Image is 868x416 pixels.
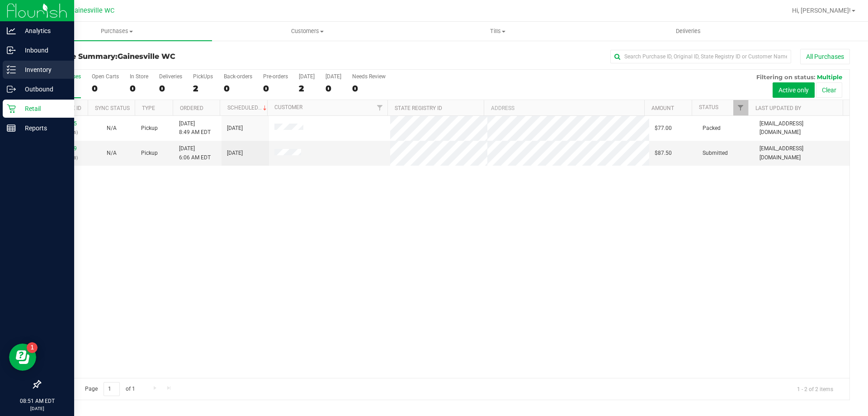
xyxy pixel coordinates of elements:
[759,144,844,162] span: [EMAIL_ADDRESS][DOMAIN_NAME]
[402,22,593,41] a: Tills
[16,25,70,36] p: Analytics
[224,73,252,80] div: Back-orders
[610,50,791,63] input: Search Purchase ID, Original ID, State Registry ID or Customer Name...
[179,144,211,162] span: [DATE] 6:06 AM EDT
[299,83,315,94] div: 2
[7,85,16,94] inline-svg: Outbound
[7,26,16,35] inline-svg: Analytics
[325,73,341,80] div: [DATE]
[92,73,119,80] div: Open Carts
[227,105,269,111] a: Scheduled
[755,105,801,111] a: Last Updated By
[104,382,120,396] input: 1
[790,382,840,396] span: 1 - 2 of 2 items
[159,83,182,94] div: 0
[212,27,402,35] span: Customers
[352,83,386,94] div: 0
[352,73,386,80] div: Needs Review
[107,125,117,131] span: Not Applicable
[373,100,387,115] a: Filter
[4,405,70,412] p: [DATE]
[16,123,70,134] p: Reports
[227,149,243,158] span: [DATE]
[703,149,728,158] span: Submitted
[118,52,175,61] span: Gainesville WC
[263,73,288,80] div: Pre-orders
[699,104,718,110] a: Status
[180,105,203,111] a: Ordered
[733,100,748,115] a: Filter
[817,73,842,81] span: Multiple
[107,124,117,133] button: N/A
[325,83,341,94] div: 0
[756,73,815,81] span: Filtering on status:
[70,7,114,14] span: Gainesville WC
[7,65,16,74] inline-svg: Inventory
[130,73,148,80] div: In Store
[193,73,213,80] div: PickUps
[9,344,36,371] iframe: Resource center
[395,105,442,111] a: State Registry ID
[52,120,77,127] a: 11815965
[40,53,310,61] h3: Purchase Summary:
[159,73,182,80] div: Deliveries
[22,27,212,35] span: Purchases
[130,83,148,94] div: 0
[664,27,713,35] span: Deliveries
[16,64,70,75] p: Inventory
[7,104,16,113] inline-svg: Retail
[142,105,155,111] a: Type
[52,145,77,152] a: 11816059
[7,124,16,133] inline-svg: Reports
[224,83,252,94] div: 0
[759,120,844,137] span: [EMAIL_ADDRESS][DOMAIN_NAME]
[92,83,119,94] div: 0
[274,104,302,110] a: Customer
[651,105,674,111] a: Amount
[141,124,158,133] span: Pickup
[593,22,783,41] a: Deliveries
[484,100,644,116] th: Address
[212,22,402,41] a: Customers
[655,149,672,158] span: $87.50
[800,49,850,64] button: All Purchases
[22,22,212,41] a: Purchases
[792,7,851,14] span: Hi, [PERSON_NAME]!
[95,105,130,111] a: Sync Status
[77,382,142,396] span: Page of 1
[107,149,117,158] button: N/A
[179,120,211,137] span: [DATE] 8:49 AM EDT
[227,124,243,133] span: [DATE]
[299,73,315,80] div: [DATE]
[263,83,288,94] div: 0
[107,150,117,156] span: Not Applicable
[141,149,158,158] span: Pickup
[193,83,213,94] div: 2
[16,45,70,56] p: Inbound
[16,103,70,114] p: Retail
[816,82,842,98] button: Clear
[703,124,721,133] span: Packed
[4,397,70,405] p: 08:51 AM EDT
[16,84,70,95] p: Outbound
[773,82,815,98] button: Active only
[403,27,592,35] span: Tills
[655,124,672,133] span: $77.00
[7,46,16,55] inline-svg: Inbound
[27,342,38,353] iframe: Resource center unread badge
